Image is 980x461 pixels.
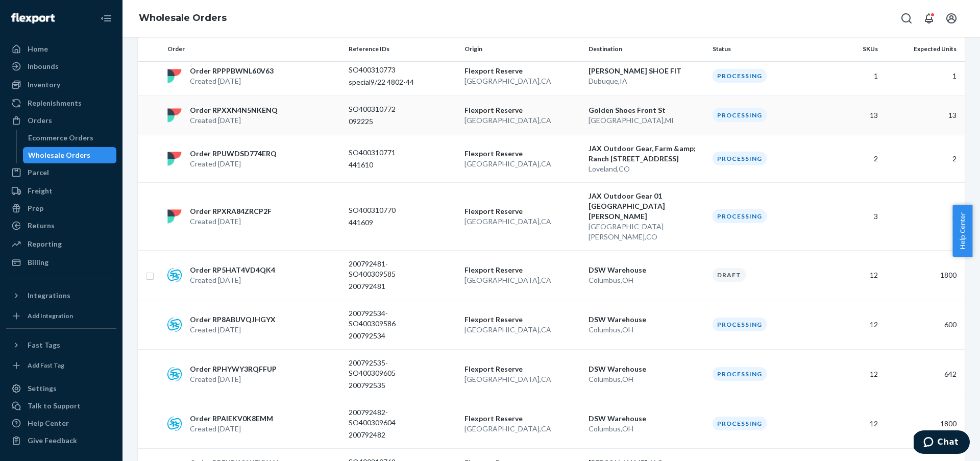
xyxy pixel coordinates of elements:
div: Parcel [28,167,49,178]
a: Orders [6,112,116,129]
th: Expected Units [882,37,965,61]
button: Fast Tags [6,337,116,353]
div: Ecommerce Orders [28,133,93,143]
p: Flexport Reserve [464,206,580,216]
img: flexport logo [167,152,182,166]
td: 12 [824,300,882,349]
p: 200792535 [349,380,430,391]
div: Wholesale Orders [28,150,90,160]
p: 092225 [349,116,430,127]
a: Inventory [6,77,116,93]
a: Home [6,41,116,57]
button: Close Navigation [96,8,116,29]
td: 2 [882,135,965,182]
p: SO400310773 [349,65,430,75]
div: Add Fast Tag [28,361,64,370]
div: Freight [28,186,53,196]
p: 200792481-SO400309585 [349,259,430,279]
td: 1800 [882,399,965,448]
p: DSW Warehouse [589,314,704,325]
img: sps-commerce logo [167,268,182,282]
p: [GEOGRAPHIC_DATA] , CA [464,159,580,169]
p: Flexport Reserve [464,66,580,76]
div: Replenishments [28,98,82,108]
a: Add Fast Tag [6,357,116,374]
div: Billing [28,257,48,268]
td: 3 [882,182,965,250]
p: Columbus , OH [589,424,704,434]
p: Created [DATE] [190,325,276,335]
div: Help Center [28,418,69,428]
p: Order RP5HAT4VD4QK4 [190,265,275,275]
th: Origin [460,37,584,61]
a: Returns [6,217,116,234]
p: [PERSON_NAME] SHOE FIT [589,66,704,76]
p: SO400310771 [349,148,430,158]
div: Draft [713,268,746,282]
a: Wholesale Orders [23,147,117,163]
p: SO400310770 [349,205,430,215]
div: Home [28,44,48,54]
p: [GEOGRAPHIC_DATA] , CA [464,275,580,285]
div: Prep [28,203,43,213]
iframe: Opens a widget where you can chat to one of our agents [914,430,970,456]
button: Open notifications [919,8,939,29]
td: 13 [882,95,965,135]
p: 200792534 [349,331,430,341]
p: [GEOGRAPHIC_DATA] , CA [464,216,580,227]
td: 1 [882,56,965,95]
p: Created [DATE] [190,216,272,227]
a: Inbounds [6,58,116,75]
p: Flexport Reserve [464,314,580,325]
p: [GEOGRAPHIC_DATA] , CA [464,76,580,86]
p: 200792481 [349,281,430,292]
p: Dubuque , IA [589,76,704,86]
div: Processing [713,69,767,83]
div: Reporting [28,239,62,249]
p: Flexport Reserve [464,105,580,115]
div: Processing [713,108,767,122]
p: [GEOGRAPHIC_DATA] , MI [589,115,704,126]
a: Settings [6,380,116,397]
p: Created [DATE] [190,115,278,126]
button: Integrations [6,287,116,304]
button: Give Feedback [6,432,116,449]
a: Wholesale Orders [139,12,227,23]
p: DSW Warehouse [589,414,704,424]
a: Ecommerce Orders [23,130,117,146]
p: Flexport Reserve [464,414,580,424]
a: Freight [6,183,116,199]
p: Order RPAIEKV0K8EMM [190,414,273,424]
td: 642 [882,349,965,399]
img: Flexport logo [11,13,55,23]
div: Processing [713,152,767,165]
p: Columbus , OH [589,275,704,285]
div: Add Integration [28,311,73,320]
td: 12 [824,349,882,399]
p: Flexport Reserve [464,265,580,275]
div: Processing [713,367,767,381]
th: Status [708,37,824,61]
p: Order RPHYWY3RQFFUP [190,364,277,374]
div: Returns [28,221,55,231]
div: Orders [28,115,52,126]
a: Reporting [6,236,116,252]
th: SKUs [824,37,882,61]
div: Settings [28,383,57,394]
th: Destination [584,37,708,61]
div: Talk to Support [28,401,81,411]
p: [GEOGRAPHIC_DATA] , CA [464,325,580,335]
a: Prep [6,200,116,216]
a: Help Center [6,415,116,431]
p: Order RPUWDSD774ERQ [190,149,277,159]
p: Created [DATE] [190,76,274,86]
p: Order RPPPBWNL60V63 [190,66,274,76]
img: flexport logo [167,209,182,224]
p: [GEOGRAPHIC_DATA][PERSON_NAME] , CO [589,222,704,242]
p: Columbus , OH [589,374,704,384]
td: 13 [824,95,882,135]
a: Parcel [6,164,116,181]
p: JAX Outdoor Gear 01 [GEOGRAPHIC_DATA][PERSON_NAME] [589,191,704,222]
div: Inbounds [28,61,59,71]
